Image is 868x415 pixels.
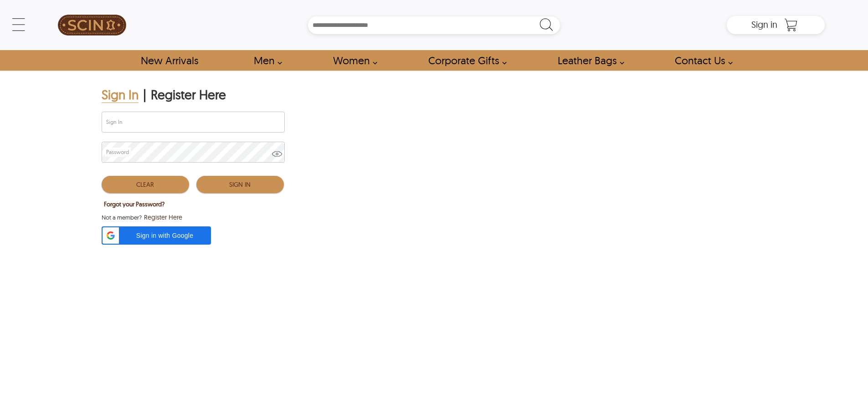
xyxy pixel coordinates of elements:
button: Clear [102,176,189,193]
img: SCIN [58,5,126,46]
span: Sign in [751,19,777,30]
div: Sign In [102,87,139,103]
span: Not a member? [102,213,142,222]
div: | [143,87,146,103]
span: Register Here [144,213,182,222]
a: Shop Women Leather Jackets [323,50,382,71]
div: Register Here [151,87,226,103]
button: Forgot your Password? [102,198,167,210]
a: SCIN [43,5,141,46]
a: Shop Leather Bags [547,50,629,71]
a: Shopping Cart [782,18,800,32]
a: shop men's leather jackets [243,50,287,71]
a: Shop New Arrivals [130,50,208,71]
div: Sign in with Google [102,226,211,245]
a: contact-us [664,50,738,71]
iframe: chat widget [812,358,868,401]
a: Sign in [751,22,777,29]
span: Sign in with Google [124,231,205,240]
a: Shop Leather Corporate Gifts [418,50,512,71]
button: Sign In [196,176,284,193]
